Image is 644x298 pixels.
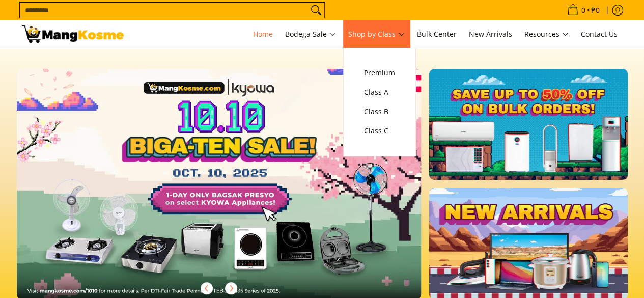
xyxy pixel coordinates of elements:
button: Search [308,3,324,18]
span: Bodega Sale [285,28,336,41]
span: Shop by Class [348,28,405,41]
a: New Arrivals [464,20,517,48]
a: Premium [359,63,400,83]
span: Class B [364,105,395,118]
span: Resources [524,28,569,41]
a: Home [248,20,278,48]
a: Contact Us [576,20,623,48]
nav: Main Menu [134,20,623,48]
a: Class B [359,102,400,121]
a: Resources [519,20,574,48]
span: Home [253,29,273,39]
span: 0 [580,7,587,14]
a: Shop by Class [343,20,410,48]
a: Class C [359,121,400,141]
span: New Arrivals [469,29,512,39]
img: Mang Kosme: Your Home Appliances Warehouse Sale Partner! [22,25,124,43]
span: Bulk Center [417,29,457,39]
a: Bulk Center [412,20,462,48]
a: Class A [359,83,400,102]
span: Class A [364,86,395,99]
span: • [564,5,603,16]
a: Bodega Sale [280,20,341,48]
span: Premium [364,67,395,79]
span: Contact Us [581,29,618,39]
span: ₱0 [590,7,601,14]
span: Class C [364,125,395,138]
